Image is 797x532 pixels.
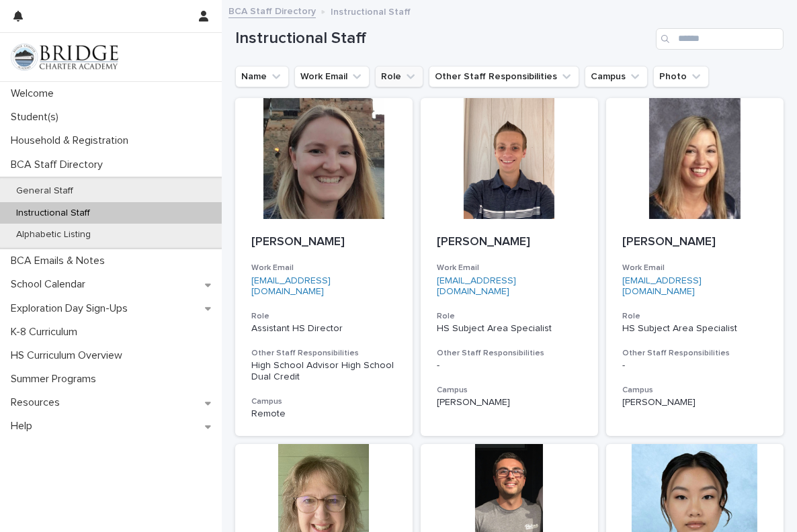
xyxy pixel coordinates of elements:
[228,3,316,18] a: BCA Staff Directory
[429,66,579,87] button: Other Staff Responsibilities
[11,44,118,71] img: V1C1m3IdTEidaUdm9Hs0
[251,235,396,250] p: [PERSON_NAME]
[251,360,396,383] div: High School Advisor High School Dual Credit
[5,349,133,362] p: HS Curriculum Overview
[622,348,767,359] h3: Other Staff Responsibilities
[622,397,767,408] p: [PERSON_NAME]
[5,229,101,240] p: Alphabetic Listing
[585,66,648,87] button: Campus
[251,311,396,322] h3: Role
[437,323,582,335] p: HS Subject Area Specialist
[235,29,651,48] h1: Instructional Staff
[235,66,289,87] button: Name
[622,360,767,371] div: -
[437,311,582,322] h3: Role
[437,397,582,408] p: [PERSON_NAME]
[622,235,767,250] p: [PERSON_NAME]
[622,385,767,396] h3: Campus
[622,323,767,335] p: HS Subject Area Specialist
[251,396,396,407] h3: Campus
[437,263,582,273] h3: Work Email
[251,408,396,420] p: Remote
[656,28,784,50] input: Search
[653,66,709,87] button: Photo
[375,66,423,87] button: Role
[622,263,767,273] h3: Work Email
[5,208,101,219] p: Instructional Staff
[251,323,396,335] p: Assistant HS Director
[437,385,582,396] h3: Campus
[5,326,88,339] p: K-8 Curriculum
[5,134,139,147] p: Household & Registration
[437,360,582,371] div: -
[294,66,370,87] button: Work Email
[5,373,107,386] p: Summer Programs
[606,98,784,436] a: [PERSON_NAME]Work Email[EMAIL_ADDRESS][DOMAIN_NAME]RoleHS Subject Area SpecialistOther Staff Resp...
[5,420,43,433] p: Help
[5,185,84,197] p: General Staff
[5,302,138,315] p: Exploration Day Sign-Ups
[235,98,413,436] a: [PERSON_NAME]Work Email[EMAIL_ADDRESS][DOMAIN_NAME]RoleAssistant HS DirectorOther Staff Responsib...
[5,278,96,291] p: School Calendar
[622,276,702,297] a: [EMAIL_ADDRESS][DOMAIN_NAME]
[437,348,582,359] h3: Other Staff Responsibilities
[437,276,516,297] a: [EMAIL_ADDRESS][DOMAIN_NAME]
[251,263,396,273] h3: Work Email
[5,87,65,100] p: Welcome
[421,98,598,436] a: [PERSON_NAME]Work Email[EMAIL_ADDRESS][DOMAIN_NAME]RoleHS Subject Area SpecialistOther Staff Resp...
[251,348,396,359] h3: Other Staff Responsibilities
[5,396,71,409] p: Resources
[437,235,582,250] p: [PERSON_NAME]
[251,276,331,297] a: [EMAIL_ADDRESS][DOMAIN_NAME]
[5,111,69,124] p: Student(s)
[5,255,116,267] p: BCA Emails & Notes
[622,311,767,322] h3: Role
[331,3,411,18] p: Instructional Staff
[5,159,114,171] p: BCA Staff Directory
